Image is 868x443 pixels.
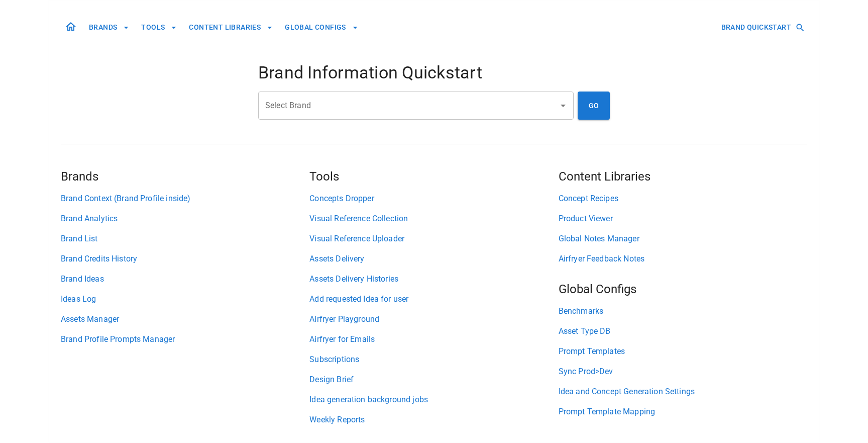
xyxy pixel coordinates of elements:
[309,253,558,265] a: Assets Delivery
[309,333,558,345] a: Airfryer for Emails
[61,233,309,245] a: Brand List
[309,168,558,185] h5: Tools
[61,273,309,285] a: Brand Ideas
[717,18,807,37] button: BRAND QUICKSTART
[559,406,807,418] a: Prompt Template Mapping
[61,253,309,265] a: Brand Credits History
[309,414,558,426] a: Weekly Reports
[559,233,807,245] a: Global Notes Manager
[61,193,309,205] a: Brand Context (Brand Profile inside)
[61,313,309,325] a: Assets Manager
[309,374,558,386] a: Design Brief
[258,62,610,83] h4: Brand Information Quickstart
[309,313,558,325] a: Airfryer Playground
[559,325,807,337] a: Asset Type DB
[61,333,309,345] a: Brand Profile Prompts Manager
[559,366,807,378] a: Sync Prod>Dev
[61,213,309,225] a: Brand Analytics
[61,293,309,305] a: Ideas Log
[559,386,807,398] a: Idea and Concept Generation Settings
[559,168,807,185] h5: Content Libraries
[309,293,558,305] a: Add requested Idea for user
[559,305,807,317] a: Benchmarks
[137,18,181,37] button: TOOLS
[61,168,309,185] h5: Brands
[559,213,807,225] a: Product Viewer
[185,18,277,37] button: CONTENT LIBRARIES
[309,213,558,225] a: Visual Reference Collection
[559,345,807,358] a: Prompt Templates
[559,281,807,297] h5: Global Configs
[556,99,570,113] button: Open
[559,193,807,205] a: Concept Recipes
[309,394,558,406] a: Idea generation background jobs
[309,233,558,245] a: Visual Reference Uploader
[578,92,610,120] button: GO
[559,253,807,265] a: Airfryer Feedback Notes
[85,18,133,37] button: BRANDS
[281,18,362,37] button: GLOBAL CONFIGS
[309,273,558,285] a: Assets Delivery Histories
[309,193,558,205] a: Concepts Dropper
[309,353,558,366] a: Subscriptions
